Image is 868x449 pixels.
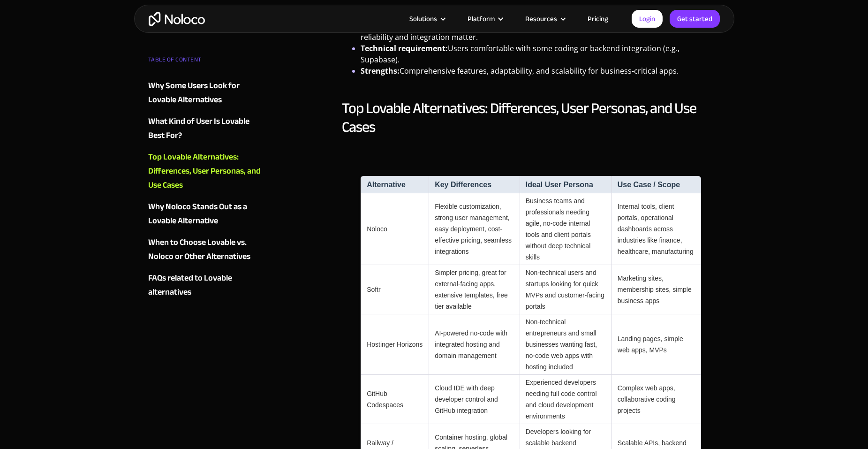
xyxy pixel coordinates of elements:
td: Non-technical entrepreneurs and small businesses wanting fast, no-code web apps with hosting incl... [520,314,611,375]
strong: Strengths: [361,66,400,76]
td: Non-technical users and startups looking for quick MVPs and customer-facing portals [520,265,611,314]
th: Alternative [361,176,429,193]
div: Resources [525,13,557,25]
th: Use Case / Scope [611,176,701,193]
td: Business teams and professionals needing agile, no-code internal tools and client portals without... [520,193,611,265]
td: Internal tools, client portals, operational dashboards across industries like finance, healthcare... [611,193,701,265]
a: Why Some Users Look for Lovable Alternatives [148,79,262,107]
td: Simpler pricing, great for external-facing apps, extensive templates, free tier available [429,265,520,314]
div: Platform [468,13,495,25]
td: Cloud IDE with deep developer control and GitHub integration [429,375,520,424]
td: Experienced developers needing full code control and cloud development environments [520,375,611,424]
li: Comprehensive features, adaptability, and scalability for business-critical apps. [361,65,720,76]
div: Solutions [409,13,437,25]
th: Ideal User Persona [520,176,611,193]
td: GitHub Codespaces [361,375,429,424]
td: AI-powered no-code with integrated hosting and domain management [429,314,520,375]
a: Login [632,10,663,28]
td: Complex web apps, collaborative coding projects [611,375,701,424]
a: home [149,12,205,26]
div: Solutions [398,13,456,25]
td: Hostinger Horizons [361,314,429,375]
td: Noloco [361,193,429,265]
td: Marketing sites, membership sites, simple business apps [611,265,701,314]
a: FAQs related to Lovable alternatives [148,271,262,299]
a: Pricing [576,13,620,25]
a: When to Choose Lovable vs. Noloco or Other Alternatives [148,236,262,264]
a: What Kind of User Is Lovable Best For? [148,114,262,143]
a: Why Noloco Stands Out as a Lovable Alternative [148,200,262,228]
th: Key Differences [429,176,520,193]
li: Users comfortable with some coding or backend integration (e.g., Supabase). [361,43,720,65]
a: Get started [670,10,720,28]
strong: Technical requirement: [361,43,448,53]
div: Resources [513,13,576,25]
div: Platform [456,13,513,25]
td: Flexible customization, strong user management, easy deployment, cost-effective pricing, seamless... [429,193,520,265]
h2: Top Lovable Alternatives: Differences, User Personas, and Use Cases ‍ [342,99,720,155]
td: Softr [361,265,429,314]
td: Landing pages, simple web apps, MVPs [611,314,701,375]
a: Top Lovable Alternatives: Differences, User Personas, and Use Cases‍ [148,150,262,192]
div: TABLE OF CONTENT [148,53,262,71]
